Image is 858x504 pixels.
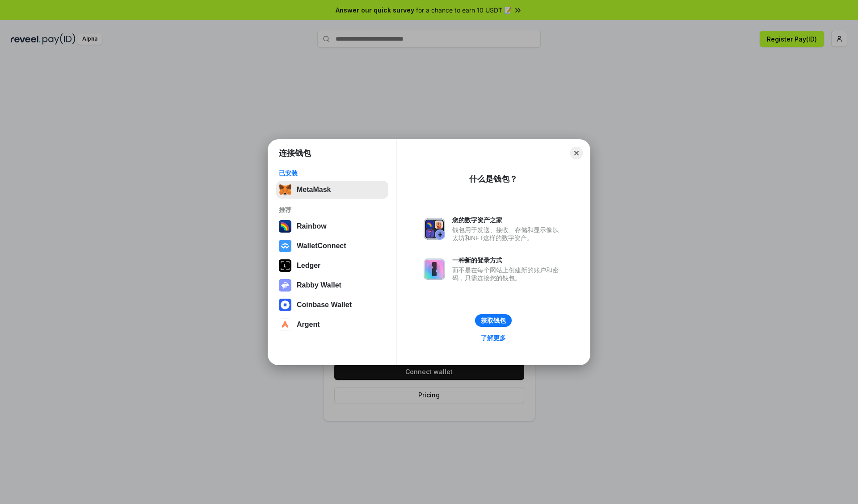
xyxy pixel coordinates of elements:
[276,181,388,199] button: MetaMask
[452,226,563,242] div: 钱包用于发送、接收、存储和显示像以太坊和NFT这样的数字资产。
[276,276,388,294] button: Rabby Wallet
[481,334,506,342] div: 了解更多
[570,147,583,159] button: Close
[279,169,386,177] div: 已安装
[297,222,327,230] div: Rainbow
[297,186,331,194] div: MetaMask
[424,258,445,280] img: svg+xml,%3Csvg%20xmlns%3D%22http%3A%2F%2Fwww.w3.org%2F2000%2Fsvg%22%20fill%3D%22none%22%20viewBox...
[297,262,320,270] div: Ledger
[452,266,563,282] div: 而不是在每个网站上创建新的账户和密码，只需连接您的钱包。
[279,220,291,233] img: svg+xml,%3Csvg%20width%3D%22120%22%20height%3D%22120%22%20viewBox%3D%220%200%20120%20120%22%20fil...
[297,242,346,250] div: WalletConnect
[279,240,291,252] img: svg+xml,%3Csvg%20width%3D%2228%22%20height%3D%2228%22%20viewBox%3D%220%200%2028%2028%22%20fill%3D...
[276,316,388,333] button: Argent
[279,279,291,292] img: svg+xml,%3Csvg%20xmlns%3D%22http%3A%2F%2Fwww.w3.org%2F2000%2Fsvg%22%20fill%3D%22none%22%20viewBox...
[297,321,320,329] div: Argent
[297,301,352,309] div: Coinbase Wallet
[276,257,388,275] button: Ledger
[424,218,445,240] img: svg+xml,%3Csvg%20xmlns%3D%22http%3A%2F%2Fwww.w3.org%2F2000%2Fsvg%22%20fill%3D%22none%22%20viewBox...
[481,317,506,325] div: 获取钱包
[279,318,291,331] img: svg+xml,%3Csvg%20width%3D%2228%22%20height%3D%2228%22%20viewBox%3D%220%200%2028%2028%22%20fill%3D...
[276,296,388,314] button: Coinbase Wallet
[452,216,563,224] div: 您的数字资产之家
[279,183,291,196] img: svg+xml,%3Csvg%20fill%3D%22none%22%20height%3D%2233%22%20viewBox%3D%220%200%2035%2033%22%20width%...
[279,148,311,158] h1: 连接钱包
[279,299,291,311] img: svg+xml,%3Csvg%20width%3D%2228%22%20height%3D%2228%22%20viewBox%3D%220%200%2028%2028%22%20fill%3D...
[279,259,291,272] img: svg+xml,%3Csvg%20xmlns%3D%22http%3A%2F%2Fwww.w3.org%2F2000%2Fsvg%22%20width%3D%2228%22%20height%3...
[452,256,563,264] div: 一种新的登录方式
[475,332,511,344] a: 了解更多
[279,206,386,214] div: 推荐
[297,281,341,289] div: Rabby Wallet
[276,237,388,255] button: WalletConnect
[475,314,512,327] button: 获取钱包
[276,217,388,235] button: Rainbow
[469,174,517,184] div: 什么是钱包？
